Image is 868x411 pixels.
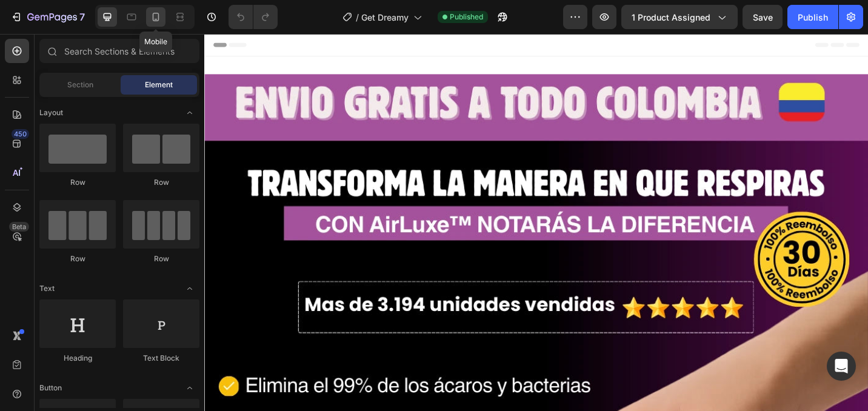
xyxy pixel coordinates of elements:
div: 450 [12,129,29,139]
span: Published [450,12,483,22]
button: 1 product assigned [621,5,738,29]
div: Open Intercom Messenger [827,352,856,381]
button: Save [743,5,783,29]
span: / [356,11,359,24]
span: Layout [39,107,63,118]
div: Row [123,177,199,188]
div: Undo/Redo [229,5,278,29]
div: Text Block [123,353,199,364]
button: Publish [787,5,838,29]
span: Save [753,12,773,22]
div: Publish [798,11,828,24]
iframe: Design area [204,34,868,411]
button: 7 [5,5,90,29]
p: 7 [79,10,85,24]
div: Beta [9,222,29,232]
div: Row [39,253,116,264]
span: Button [39,383,62,393]
span: Section [67,79,93,90]
span: Toggle open [180,279,199,298]
div: Row [123,253,199,264]
span: Text [39,283,55,294]
div: Heading [39,353,116,364]
span: 1 product assigned [632,11,710,24]
span: Toggle open [180,103,199,122]
div: Row [39,177,116,188]
input: Search Sections & Elements [39,39,199,63]
span: Element [145,79,173,90]
span: Toggle open [180,378,199,398]
span: Get Dreamy [361,11,409,24]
